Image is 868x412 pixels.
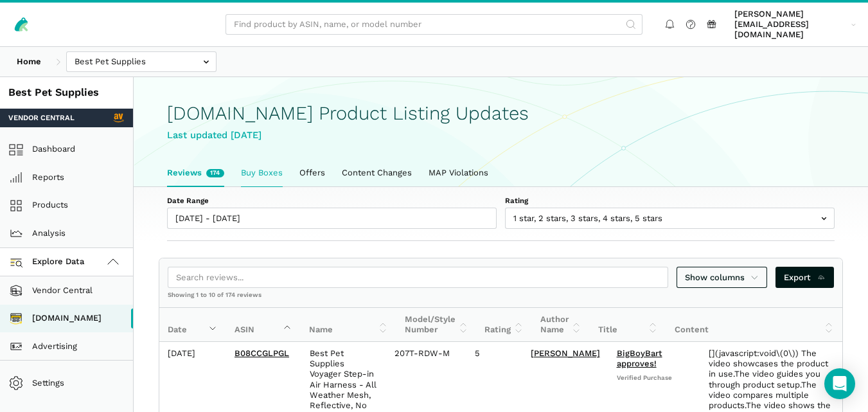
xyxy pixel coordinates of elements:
th: Model/Style Number: activate to sort column ascending [396,308,477,342]
div: Last updated [DATE] [167,128,835,143]
a: [PERSON_NAME][EMAIL_ADDRESS][DOMAIN_NAME] [731,7,860,42]
a: Buy Boxes [233,159,291,186]
div: Showing 1 to 10 of 174 reviews [159,291,842,307]
a: Reviews174 [159,159,233,186]
span: [PERSON_NAME][EMAIL_ADDRESS][DOMAIN_NAME] [734,9,847,40]
th: Title: activate to sort column ascending [590,308,666,342]
a: Export [775,267,834,288]
span: Verified Purchase [617,373,692,382]
th: Date: activate to sort column ascending [159,308,226,342]
th: Rating: activate to sort column ascending [476,308,532,342]
th: Content: activate to sort column ascending [666,308,842,342]
th: Author Name: activate to sort column ascending [532,308,590,342]
span: New reviews in the last week [206,169,224,177]
span: Vendor Central [8,112,75,123]
th: Name: activate to sort column ascending [301,308,396,342]
span: Show columns [685,271,759,284]
a: B08CCGLPGL [235,348,289,358]
div: Best Pet Supplies [8,85,125,100]
span: Explore Data [13,255,85,270]
a: [PERSON_NAME] [531,348,600,358]
a: Content Changes [333,159,420,186]
h1: [DOMAIN_NAME] Product Listing Updates [167,103,835,124]
input: Search reviews... [168,267,668,288]
span: Export [784,271,826,284]
a: Show columns [677,267,768,288]
th: ASIN: activate to sort column ascending [226,308,301,342]
input: 1 star, 2 stars, 3 stars, 4 stars, 5 stars [505,208,835,229]
a: Home [8,51,49,73]
div: Open Intercom Messenger [824,368,855,399]
input: Best Pet Supplies [66,51,217,73]
label: Date Range [167,195,497,206]
a: MAP Violations [420,159,497,186]
a: Offers [291,159,333,186]
label: Rating [505,195,835,206]
a: BigBoyBart approves! [617,348,662,368]
input: Find product by ASIN, name, or model number [226,14,642,35]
